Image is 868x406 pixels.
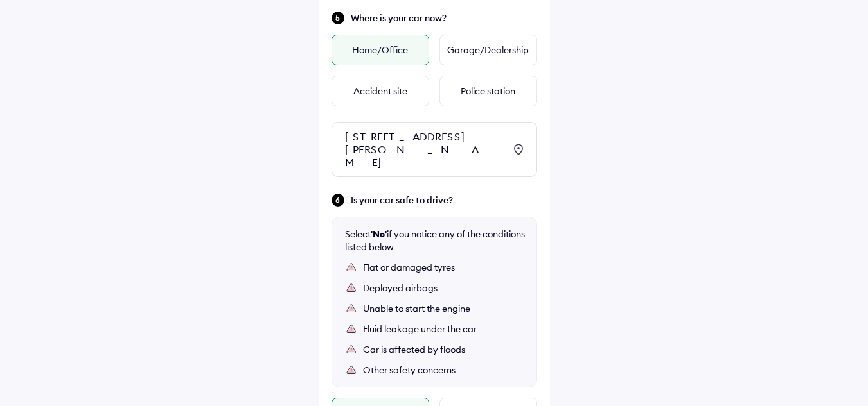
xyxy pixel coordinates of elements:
[439,76,537,106] div: Police station
[439,35,537,65] div: Garage/Dealership
[363,282,524,294] div: Deployed airbags
[363,343,524,356] div: Car is affected by floods
[332,76,429,106] div: Accident site
[332,35,429,65] div: Home/Office
[351,12,537,24] span: Where is your car now?
[345,130,504,169] div: [STREET_ADDRESS][PERSON_NAME]
[363,323,524,335] div: Fluid leakage under the car
[345,228,525,253] div: Select if you notice any of the conditions listed below
[351,194,537,207] span: Is your car safe to drive?
[363,302,524,315] div: Unable to start the engine
[363,261,524,274] div: Flat or damaged tyres
[363,364,524,376] div: Other safety concerns
[371,228,387,240] b: 'No'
